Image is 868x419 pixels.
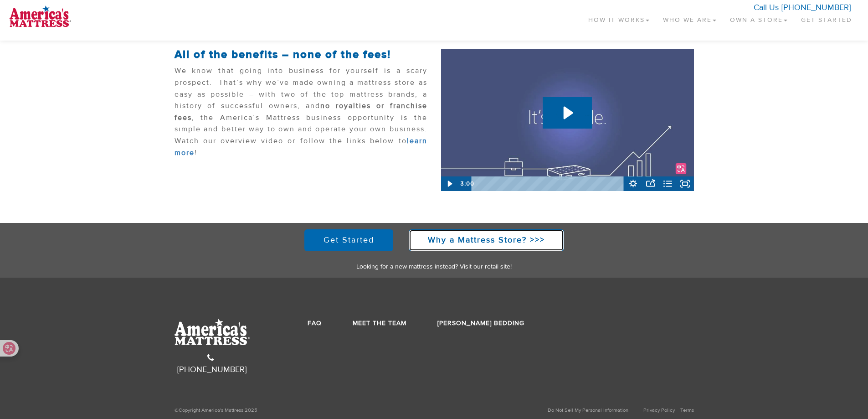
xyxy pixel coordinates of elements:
[794,5,859,31] a: Get Started
[537,403,638,418] a: Do Not Sell My Personal Information
[625,176,642,191] button: Show settings menu
[441,176,458,191] button: Play Video
[441,49,694,191] img: Video Thumbnail
[680,407,694,414] a: Terms
[723,5,794,31] a: Own a Store
[781,2,851,13] a: [PHONE_NUMBER]
[643,407,675,414] a: Privacy Policy
[409,229,564,251] a: Why a Mattress Store? >>>
[581,5,656,31] a: How It Works
[659,176,677,191] button: Open chapters
[472,176,625,191] div: Chapter Markers
[543,97,592,129] button: Play Video: AmMatt Sleep Simple Intro Video
[175,319,250,345] img: AmMat-Logo-White.svg
[9,5,71,27] img: logo
[428,235,545,245] strong: Why a Mattress Store? >>>
[353,319,406,327] a: Meet the Team
[175,407,257,414] span: ©Copyright America's Mattress 2025
[356,263,512,271] a: Looking for a new mattress instead? Visit our retail site!
[677,176,694,191] button: Fullscreen
[437,319,524,327] a: [PERSON_NAME] Bedding
[175,65,427,163] p: We know that going into business for yourself is a scary prospect. That’s why we’ve made owning a...
[175,101,427,122] strong: no royalties or franchise fees
[175,136,427,157] a: learn more
[478,176,620,191] div: Playbar
[175,49,427,61] h2: All of the benefits – none of the fees!
[308,319,322,327] a: FAQ
[177,353,247,375] a: [PHONE_NUMBER]
[656,5,723,31] a: Who We Are
[304,229,393,251] a: Get Started
[642,176,659,191] button: Open sharing menu
[754,2,779,13] span: Call Us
